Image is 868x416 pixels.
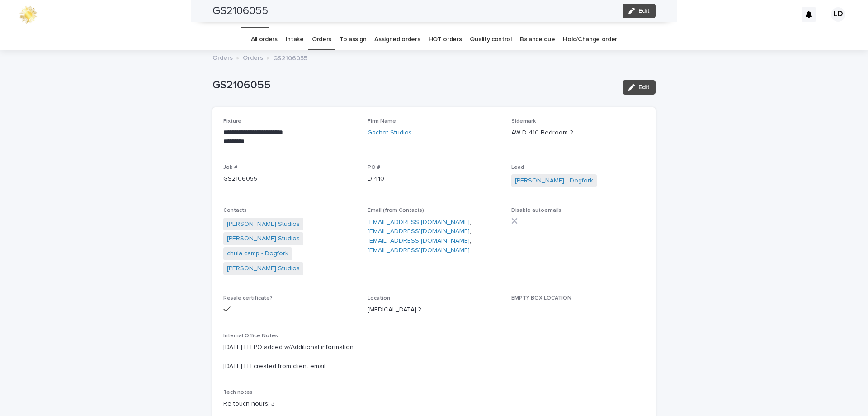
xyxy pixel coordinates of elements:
[368,219,470,225] a: [EMAIL_ADDRESS][DOMAIN_NAME]
[511,208,561,213] span: Disable autoemails
[511,165,524,170] span: Lead
[273,53,307,62] p: GS2106055
[515,176,593,186] a: [PERSON_NAME] - Dogfork
[623,80,656,95] button: Edit
[223,333,278,339] span: Internal Office Notes
[212,52,233,62] a: Orders
[511,296,571,301] span: EMPTY BOX LOCATION
[368,218,501,255] p: , , ,
[368,165,380,170] span: PO #
[227,234,300,244] a: [PERSON_NAME] Studios
[831,7,845,22] div: LD
[212,79,615,92] p: GS2106055
[520,29,555,50] a: Balance due
[511,128,645,138] p: AW D-410 Bedroom 2
[223,165,237,170] span: Job #
[429,29,462,50] a: HOT orders
[511,119,536,124] span: Sidemark
[638,84,650,91] span: Edit
[368,128,412,138] a: Gachot Studios
[563,29,617,50] a: Hold/Change order
[223,208,247,213] span: Contacts
[368,228,470,234] a: [EMAIL_ADDRESS][DOMAIN_NAME]
[368,305,501,315] p: [MEDICAL_DATA].2
[511,305,645,315] p: -
[227,264,300,273] a: [PERSON_NAME] Studios
[227,220,300,229] a: [PERSON_NAME] Studios
[223,119,241,124] span: Fixture
[223,390,253,395] span: Tech notes
[312,29,331,50] a: Orders
[223,296,273,301] span: Resale certificate?
[368,296,390,301] span: Location
[251,29,278,50] a: All orders
[223,399,645,409] p: Re touch hours: 3
[374,29,420,50] a: Assigned orders
[286,29,304,50] a: Intake
[223,343,645,371] p: [DATE] LH PO added w/Additional information [DATE] LH created from client email
[18,5,38,24] img: 0ffKfDbyRa2Iv8hnaAqg
[368,208,424,213] span: Email (from Contacts)
[368,174,501,184] p: D-410
[368,238,470,244] a: [EMAIL_ADDRESS][DOMAIN_NAME]
[227,249,288,258] a: chula camp - Dogfork
[223,174,357,184] p: GS2106055
[368,247,470,253] a: [EMAIL_ADDRESS][DOMAIN_NAME]
[368,119,396,124] span: Firm Name
[470,29,511,50] a: Quality control
[340,29,366,50] a: To assign
[243,52,263,62] a: Orders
